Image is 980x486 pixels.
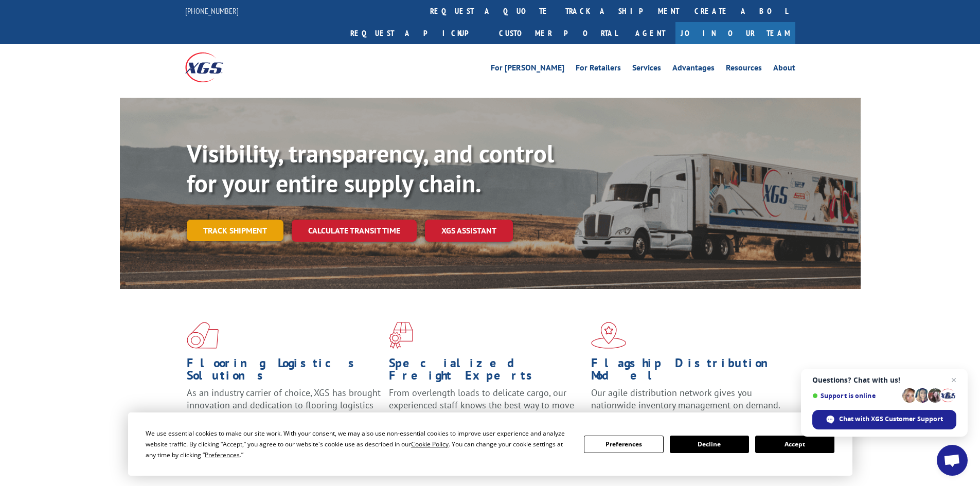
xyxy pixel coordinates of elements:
span: Close chat [948,374,960,386]
h1: Flooring Logistics Solutions [187,357,381,387]
a: Services [632,64,661,75]
span: Chat with XGS Customer Support [839,415,943,424]
img: xgs-icon-flagship-distribution-model-red [591,322,627,349]
span: Support is online [812,392,899,400]
button: Decline [670,436,749,453]
a: For Retailers [576,64,621,75]
a: Track shipment [187,220,283,241]
img: xgs-icon-focused-on-flooring-red [389,322,413,349]
button: Accept [755,436,834,453]
a: For [PERSON_NAME] [491,64,564,75]
b: Visibility, transparency, and control for your entire supply chain. [187,137,554,199]
span: Preferences [205,451,240,459]
a: Join Our Team [675,22,795,44]
a: Customer Portal [491,22,625,44]
a: About [773,64,795,75]
img: xgs-icon-total-supply-chain-intelligence-red [187,322,219,349]
span: Our agile distribution network gives you nationwide inventory management on demand. [591,387,780,411]
p: From overlength loads to delicate cargo, our experienced staff knows the best way to move your fr... [389,387,583,433]
h1: Flagship Distribution Model [591,357,786,387]
div: Chat with XGS Customer Support [812,410,956,429]
a: Resources [726,64,762,75]
a: Request a pickup [343,22,491,44]
button: Preferences [584,436,663,453]
h1: Specialized Freight Experts [389,357,583,387]
div: We use essential cookies to make our site work. With your consent, we may also use non-essential ... [146,428,572,460]
a: XGS ASSISTANT [425,220,513,242]
a: [PHONE_NUMBER] [185,6,239,16]
span: Cookie Policy [411,440,449,448]
a: Agent [625,22,675,44]
div: Open chat [937,445,968,476]
span: Questions? Chat with us! [812,376,956,384]
a: Advantages [672,64,715,75]
div: Cookie Consent Prompt [128,412,852,476]
span: As an industry carrier of choice, XGS has brought innovation and dedication to flooring logistics... [187,387,381,423]
a: Calculate transit time [292,220,417,242]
